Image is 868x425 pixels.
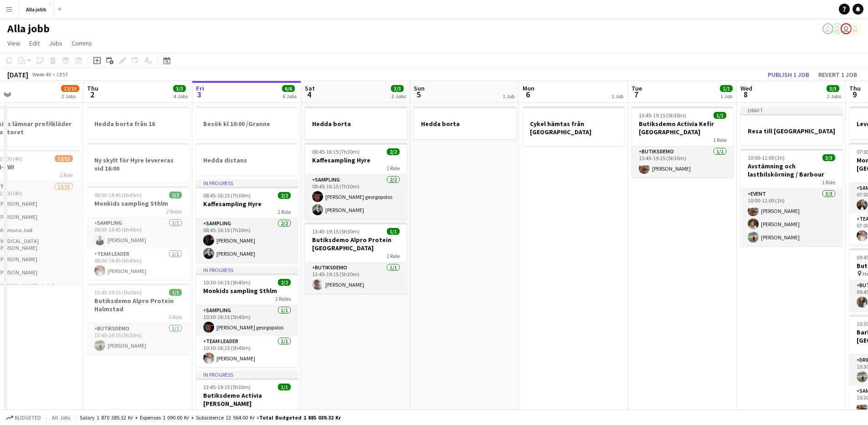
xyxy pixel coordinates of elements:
span: 08:00-14:45 (6h45m) [94,192,142,198]
h3: Ny skylt för Hyre levereras vid 16:00 [87,156,189,172]
app-job-card: Ny skylt för Hyre levereras vid 16:00 [87,143,189,182]
span: 5 [412,89,425,100]
h3: Monkids sampling Sthlm [87,199,189,207]
span: Sun [414,84,425,92]
a: Jobs [45,37,66,49]
app-card-role: Butiksdemo1/113:45-19:15 (5h30m)[PERSON_NAME] [305,263,407,293]
div: 6 Jobs [282,93,297,100]
app-job-card: Hedda borta [305,106,407,139]
h3: Hedda borta från 16 [87,120,189,128]
button: Alla jobb [19,0,54,18]
span: 1/1 [720,85,733,92]
span: Total Budgeted 1 885 039.32 kr [259,414,341,421]
span: 10:00-11:00 (1h) [748,154,785,161]
app-user-avatar: Hedda Lagerbielke [832,23,842,34]
span: 9 [848,89,861,100]
span: 08:45-16:15 (7h30m) [312,148,360,155]
span: 3/3 [391,85,404,92]
app-card-role: Team Leader1/110:30-16:15 (5h45m)[PERSON_NAME] [196,336,298,367]
span: Tue [632,84,642,92]
span: Thu [87,84,98,92]
span: Mon [523,84,534,92]
span: 08:45-16:15 (7h30m) [203,192,251,199]
div: Salary 1 870 385.32 kr + Expenses 1 090.00 kr + Subsistence 13 564.00 kr = [80,414,341,421]
span: 1 Role [60,172,73,178]
div: 2 Jobs [62,93,79,100]
div: In progress [196,371,298,378]
a: Comms [68,37,96,49]
h3: Monkids sampling Sthlm [196,287,298,295]
span: Comms [72,39,92,47]
h1: Alla jobb [7,22,50,35]
h3: Hedda borta [305,120,407,128]
app-job-card: Hedda distans [196,143,298,176]
h3: Resa till [GEOGRAPHIC_DATA] [740,127,842,135]
div: In progress [196,266,298,273]
span: 2/2 [387,148,400,155]
h3: Butiksdemo Alpro Protein [GEOGRAPHIC_DATA] [305,236,407,252]
span: 4 [303,89,315,100]
span: 13:45-19:15 (5h30m) [94,289,142,296]
app-card-role: Butiksdemo1/113:45-19:15 (5h30m)[PERSON_NAME] [632,147,734,177]
h3: Butiksdemo Activia Kefir [GEOGRAPHIC_DATA] [632,120,734,136]
app-job-card: 08:00-14:45 (6h45m)2/2Monkids sampling Sthlm2 RolesSampling1/108:00-14:45 (6h45m)[PERSON_NAME]Tea... [87,186,189,280]
span: 3/3 [173,85,186,92]
button: Publish 1 job [764,69,813,81]
span: 1/1 [387,228,400,235]
div: 4 Jobs [174,93,188,100]
span: 1 Role [713,137,726,143]
span: Fri [196,84,204,92]
span: 2/2 [278,192,291,199]
span: 2 Roles [166,208,182,215]
app-job-card: 13:45-19:15 (5h30m)1/1Butiksdemo Activia Kefir [GEOGRAPHIC_DATA]1 RoleButiksdemo1/113:45-19:15 (5... [632,106,734,177]
span: 6/6 [282,85,295,92]
app-user-avatar: August Löfgren [850,23,861,34]
app-job-card: Hedda borta från 16 [87,106,189,139]
span: 1/1 [714,112,726,119]
app-job-card: In progress08:45-16:15 (7h30m)2/2Kaffesampling Hyre1 RoleSampling2/208:45-16:15 (7h30m)[PERSON_NA... [196,179,298,263]
app-job-card: 13:45-19:15 (5h30m)1/1Butiksdemo Alpro Protein Halmstad1 RoleButiksdemo1/113:45-19:15 (5h30m)[PER... [87,283,189,354]
app-job-card: 13:45-19:15 (5h30m)1/1Butiksdemo Alpro Protein [GEOGRAPHIC_DATA]1 RoleButiksdemo1/113:45-19:15 (5... [305,223,407,293]
h3: Butiksdemo Activia [PERSON_NAME] [196,391,298,408]
app-card-role: Event3/310:00-11:00 (1h)[PERSON_NAME][PERSON_NAME][PERSON_NAME] [740,189,842,246]
span: 3 [195,89,204,100]
span: 3/3 [827,85,839,92]
app-job-card: 08:45-16:15 (7h30m)2/2Kaffesampling Hyre1 RoleSampling2/208:45-16:15 (7h30m)[PERSON_NAME] georgop... [305,143,407,219]
app-job-card: Hedda borta [414,106,516,139]
span: 3/3 [822,154,835,161]
h3: Kaffesampling Hyre [196,200,298,208]
app-user-avatar: Emil Hasselberg [841,23,852,34]
span: 2 Roles [275,295,291,302]
span: Sat [305,84,315,92]
a: Edit [26,37,43,49]
span: Budgeted [15,415,41,421]
app-job-card: Cykel hämtas från [GEOGRAPHIC_DATA] [523,106,625,146]
span: 2 [86,89,98,100]
div: Besök kl 10:00 /Granne [196,106,298,139]
app-card-role: Sampling2/208:45-16:15 (7h30m)[PERSON_NAME][PERSON_NAME] [196,218,298,263]
span: Edit [29,39,40,47]
app-card-role: Sampling1/110:30-16:15 (5h45m)[PERSON_NAME] georgopolos [196,305,298,336]
app-card-role: Butiksdemo1/113:45-19:15 (5h30m)[PERSON_NAME] [87,324,189,354]
button: Budgeted [5,413,42,423]
span: 2/2 [278,279,291,286]
app-card-role: Sampling2/208:45-16:15 (7h30m)[PERSON_NAME] georgopolos[PERSON_NAME] [305,175,407,219]
span: 6 [521,89,534,100]
span: 7 [630,89,642,100]
h3: Avstämning och lastbilskörning / Barbour [740,162,842,178]
span: 1 Role [169,314,182,320]
app-job-card: DraftResa till [GEOGRAPHIC_DATA] [740,106,842,145]
a: View [4,37,24,49]
div: [DATE] [7,70,28,79]
app-job-card: 10:00-11:00 (1h)3/3Avstämning och lastbilskörning / Barbour1 RoleEvent3/310:00-11:00 (1h)[PERSON_... [740,149,842,246]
